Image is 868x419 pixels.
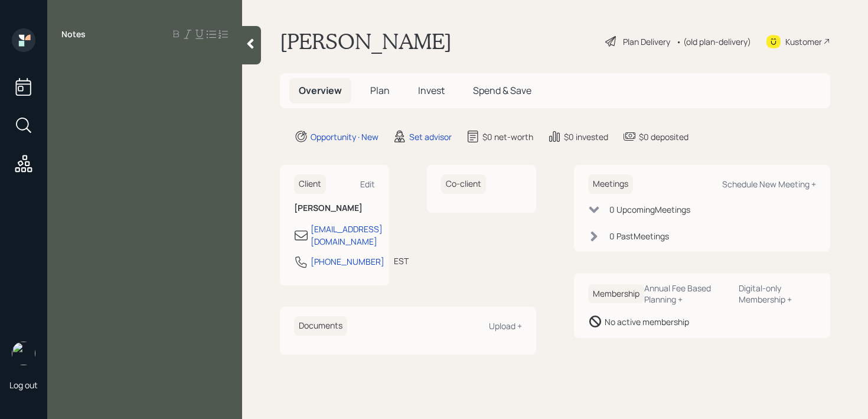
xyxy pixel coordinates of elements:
span: Invest [418,84,445,97]
h6: Meetings [588,174,633,194]
div: Plan Delivery [623,35,670,48]
div: Upload + [489,320,522,332]
div: Schedule New Meeting + [722,178,816,190]
div: Kustomer [785,35,822,48]
div: $0 invested [564,131,608,143]
div: No active membership [605,316,689,328]
div: Annual Fee Based Planning + [644,282,729,305]
label: Notes [61,28,86,40]
div: 0 Past Meeting s [609,230,669,242]
span: Overview [299,84,342,97]
div: $0 deposited [639,131,688,143]
div: Log out [9,379,38,391]
div: [EMAIL_ADDRESS][DOMAIN_NAME] [311,223,383,248]
h6: Documents [294,316,347,336]
h6: Client [294,174,326,194]
h6: Co-client [441,174,486,194]
h6: Membership [588,284,644,304]
div: EST [394,255,409,267]
span: Spend & Save [473,84,531,97]
h1: [PERSON_NAME] [280,28,452,54]
div: [PHONE_NUMBER] [311,255,384,268]
div: Digital-only Membership + [739,282,816,305]
h6: [PERSON_NAME] [294,203,375,213]
img: retirable_logo.png [12,342,35,365]
div: $0 net-worth [482,131,533,143]
div: Opportunity · New [311,131,378,143]
span: Plan [370,84,390,97]
div: • (old plan-delivery) [676,35,751,48]
div: Edit [360,178,375,190]
div: 0 Upcoming Meeting s [609,203,690,216]
div: Set advisor [409,131,452,143]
